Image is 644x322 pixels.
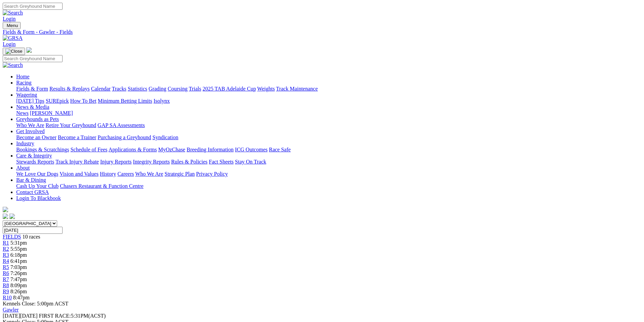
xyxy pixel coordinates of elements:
[100,171,116,177] a: History
[3,29,641,35] a: Fields & Form - Gawler - Fields
[149,86,166,92] a: Grading
[16,177,46,183] a: Bar & Dining
[39,313,71,319] span: FIRST RACE:
[3,10,23,16] img: Search
[3,295,12,300] a: R10
[16,104,49,110] a: News & Media
[16,134,56,140] a: Become an Owner
[153,98,170,104] a: Isolynx
[22,234,40,240] span: 10 races
[235,159,266,165] a: Stay On Track
[3,313,20,319] span: [DATE]
[7,23,18,28] span: Menu
[189,86,201,92] a: Trials
[58,134,96,140] a: Become a Trainer
[5,49,22,54] img: Close
[70,147,107,152] a: Schedule of Fees
[16,183,641,189] div: Bar & Dining
[3,35,23,41] img: GRSA
[16,98,641,104] div: Wagering
[3,55,63,62] input: Search
[3,264,9,270] a: R5
[16,80,31,85] a: Racing
[46,122,96,128] a: Retire Your Greyhound
[133,159,170,165] a: Integrity Reports
[16,86,641,92] div: Racing
[16,183,58,189] a: Cash Up Your Club
[16,110,28,116] a: News
[9,214,15,219] img: twitter.svg
[152,134,178,140] a: Syndication
[70,98,97,104] a: How To Bet
[117,171,134,177] a: Careers
[16,165,30,171] a: About
[202,86,256,92] a: 2025 TAB Adelaide Cup
[16,171,58,177] a: We Love Our Dogs
[3,246,9,252] a: R2
[16,153,52,158] a: Care & Integrity
[39,313,106,319] span: 5:31PM(ACST)
[26,47,32,53] img: logo-grsa-white.png
[3,270,9,276] a: R6
[158,147,185,152] a: MyOzChase
[109,147,157,152] a: Applications & Forms
[91,86,111,92] a: Calendar
[3,41,16,47] a: Login
[209,159,234,165] a: Fact Sheets
[10,264,27,270] span: 7:03pm
[10,282,27,288] span: 8:09pm
[269,147,290,152] a: Race Safe
[3,282,9,288] span: R8
[3,16,16,22] a: Login
[16,147,69,152] a: Bookings & Scratchings
[196,171,228,177] a: Privacy Policy
[10,289,27,294] span: 8:26pm
[128,86,147,92] a: Statistics
[46,98,69,104] a: SUREpick
[3,276,9,282] a: R7
[3,252,9,258] a: R3
[16,195,61,201] a: Login To Blackbook
[10,258,27,264] span: 6:41pm
[171,159,208,165] a: Rules & Policies
[10,276,27,282] span: 7:47pm
[3,289,9,294] a: R9
[165,171,195,177] a: Strategic Plan
[3,3,63,10] input: Search
[3,240,9,246] a: R1
[100,159,132,165] a: Injury Reports
[59,171,98,177] a: Vision and Values
[3,313,38,319] span: [DATE]
[60,183,143,189] a: Chasers Restaurant & Function Centre
[55,159,99,165] a: Track Injury Rebate
[10,240,27,246] span: 5:31pm
[10,252,27,258] span: 6:18pm
[16,122,641,128] div: Greyhounds as Pets
[112,86,126,92] a: Tracks
[16,74,29,79] a: Home
[16,128,45,134] a: Get Involved
[16,92,37,98] a: Wagering
[3,214,8,219] img: facebook.svg
[16,159,54,165] a: Stewards Reports
[16,122,44,128] a: Who We Are
[235,147,267,152] a: ICG Outcomes
[16,147,641,153] div: Industry
[168,86,188,92] a: Coursing
[10,270,27,276] span: 7:26pm
[98,122,145,128] a: GAP SA Assessments
[16,171,641,177] div: About
[3,22,21,29] button: Toggle navigation
[13,295,30,300] span: 8:47pm
[16,110,641,116] div: News & Media
[16,159,641,165] div: Care & Integrity
[98,134,151,140] a: Purchasing a Greyhound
